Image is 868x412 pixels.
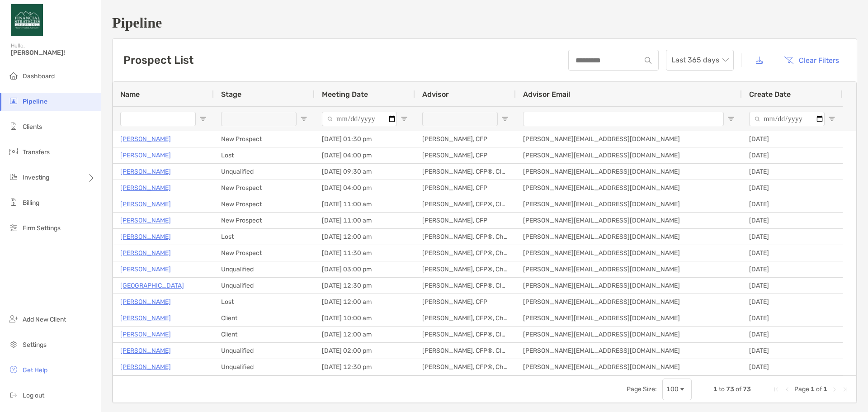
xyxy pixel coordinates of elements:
div: [DATE] 12:00 am [315,229,415,245]
span: Page [794,385,809,393]
span: Firm Settings [23,224,61,232]
input: Advisor Email Filter Input [523,112,724,126]
div: [DATE] [742,147,843,163]
img: input icon [645,57,651,64]
div: [DATE] [742,359,843,375]
img: Zoe Logo [11,4,43,36]
span: of [736,385,741,393]
div: [DATE] [742,164,843,180]
span: Transfers [23,148,50,156]
img: billing icon [8,197,19,208]
div: [PERSON_NAME], CFP®, ChFC®, CDAA [415,229,516,245]
button: Open Filter Menu [828,115,835,123]
div: [DATE] [742,327,843,342]
span: of [816,385,822,393]
div: New Prospect [214,131,315,147]
span: Log out [23,392,44,399]
span: Clients [23,123,42,131]
button: Open Filter Menu [300,115,307,123]
div: Next Page [831,386,838,393]
div: [PERSON_NAME][EMAIL_ADDRESS][DOMAIN_NAME] [516,359,742,375]
div: First Page [773,386,780,393]
span: 73 [743,385,751,393]
img: dashboard icon [8,70,19,81]
div: [PERSON_NAME], CFP®, CIMA®, ChFC®, CAP®, MSFS [415,164,516,180]
div: New Prospect [214,180,315,196]
div: [DATE] [742,196,843,212]
img: pipeline icon [8,95,19,106]
a: [PERSON_NAME] [120,296,171,308]
div: [DATE] [742,245,843,261]
div: [DATE] 09:30 am [315,164,415,180]
span: Billing [23,199,39,207]
a: [PERSON_NAME] [120,231,171,242]
div: Unqualified [214,164,315,180]
div: [PERSON_NAME], CFP®, ChFC®, CDAA [415,245,516,261]
a: [PERSON_NAME] [120,182,171,194]
div: [DATE] 10:00 am [315,310,415,326]
div: [DATE] 11:00 am [315,196,415,212]
span: Pipeline [23,98,47,105]
a: [PERSON_NAME] [120,361,171,373]
div: [PERSON_NAME][EMAIL_ADDRESS][DOMAIN_NAME] [516,229,742,245]
div: [PERSON_NAME][EMAIL_ADDRESS][DOMAIN_NAME] [516,294,742,310]
img: add_new_client icon [8,313,19,324]
div: [DATE] [742,343,843,359]
button: Clear Filters [777,50,846,70]
span: Investing [23,174,49,181]
div: [PERSON_NAME][EMAIL_ADDRESS][DOMAIN_NAME] [516,245,742,261]
button: Open Filter Menu [199,115,207,123]
div: Unqualified [214,343,315,359]
input: Create Date Filter Input [749,112,825,126]
div: [PERSON_NAME], CFP [415,180,516,196]
a: [PERSON_NAME] [120,313,171,324]
div: [DATE] [742,180,843,196]
button: Open Filter Menu [501,115,509,123]
div: [DATE] [742,131,843,147]
a: [PERSON_NAME] [120,215,171,226]
div: [DATE] 04:00 pm [315,180,415,196]
div: New Prospect [214,196,315,212]
a: [GEOGRAPHIC_DATA] [120,280,184,291]
a: [PERSON_NAME] [120,199,171,210]
a: [PERSON_NAME] [120,264,171,275]
h3: Prospect List [123,54,193,66]
h1: Pipeline [112,14,857,31]
div: [PERSON_NAME][EMAIL_ADDRESS][DOMAIN_NAME] [516,164,742,180]
div: [DATE] [742,229,843,245]
div: [DATE] 12:00 am [315,327,415,342]
div: [DATE] 01:30 pm [315,131,415,147]
img: investing icon [8,171,19,182]
div: [PERSON_NAME], CFP®, CIMA®, ChFC®, CAP®, MSFS [415,278,516,294]
span: Add New Client [23,316,66,323]
div: [PERSON_NAME][EMAIL_ADDRESS][DOMAIN_NAME] [516,261,742,277]
div: Unqualified [214,359,315,375]
div: Lost [214,229,315,245]
div: [DATE] [742,310,843,326]
div: [PERSON_NAME][EMAIL_ADDRESS][DOMAIN_NAME] [516,196,742,212]
div: Client [214,310,315,326]
div: [PERSON_NAME], CFP [415,294,516,310]
span: Settings [23,341,47,349]
div: 100 [666,385,679,393]
img: firm-settings icon [8,222,19,233]
a: [PERSON_NAME] [120,247,171,259]
div: [PERSON_NAME][EMAIL_ADDRESS][DOMAIN_NAME] [516,310,742,326]
button: Open Filter Menu [727,115,735,123]
div: Client [214,327,315,342]
div: [DATE] 03:00 pm [315,261,415,277]
div: [PERSON_NAME][EMAIL_ADDRESS][DOMAIN_NAME] [516,213,742,228]
img: transfers icon [8,146,19,157]
div: [DATE] 11:00 am [315,213,415,228]
a: [PERSON_NAME] [120,166,171,177]
div: [PERSON_NAME][EMAIL_ADDRESS][DOMAIN_NAME] [516,278,742,294]
p: [PERSON_NAME] [120,345,171,356]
